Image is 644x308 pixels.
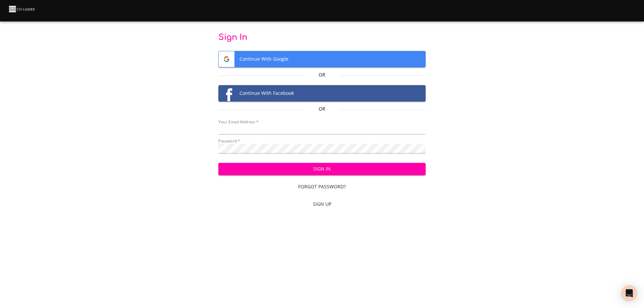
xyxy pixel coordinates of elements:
label: Password [218,139,240,143]
img: Facebook logo [219,85,234,101]
img: Google logo [219,51,234,67]
img: CSV Loader [8,4,36,14]
button: Sign In [218,163,426,175]
label: Your Email Address [218,120,258,124]
p: Or [305,106,339,112]
button: Google logoContinue With Google [218,51,426,67]
span: Continue With Facebook [219,85,426,101]
a: Sign Up [218,198,426,210]
p: Or [305,71,339,78]
span: Continue With Google [219,51,426,67]
span: Sign Up [221,200,423,208]
button: Facebook logoContinue With Facebook [218,85,426,102]
a: Forgot Password? [218,181,426,193]
span: Forgot Password? [221,183,423,191]
p: Sign In [218,32,426,43]
div: Open Intercom Messenger [621,285,637,301]
span: Sign In [224,165,421,173]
